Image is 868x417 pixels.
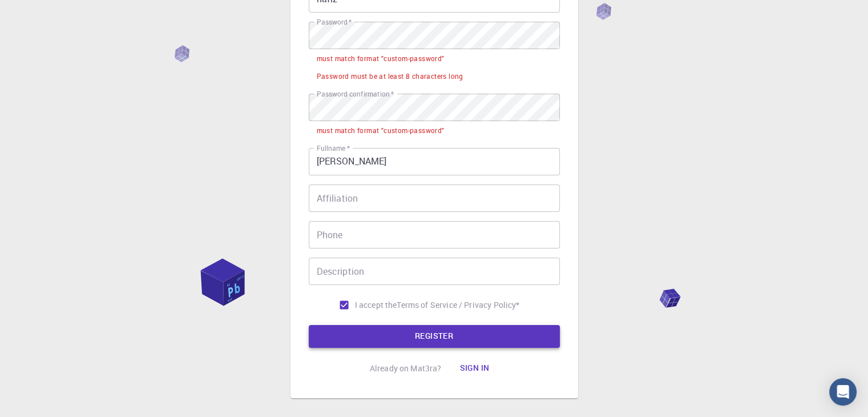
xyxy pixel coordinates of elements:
[317,17,352,27] label: Password
[397,299,519,311] a: Terms of Service / Privacy Policy*
[355,299,397,311] span: I accept the
[450,357,498,380] button: Sign in
[317,143,350,153] label: Fullname
[370,363,442,374] p: Already on Mat3ra?
[397,299,519,311] p: Terms of Service / Privacy Policy *
[309,325,560,348] button: REGISTER
[317,89,394,99] label: Password confirmation
[317,125,445,137] div: must match format "custom-password"
[317,71,463,82] div: Password must be at least 8 characters long
[829,378,857,406] div: Open Intercom Messenger
[317,53,445,65] div: must match format "custom-password"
